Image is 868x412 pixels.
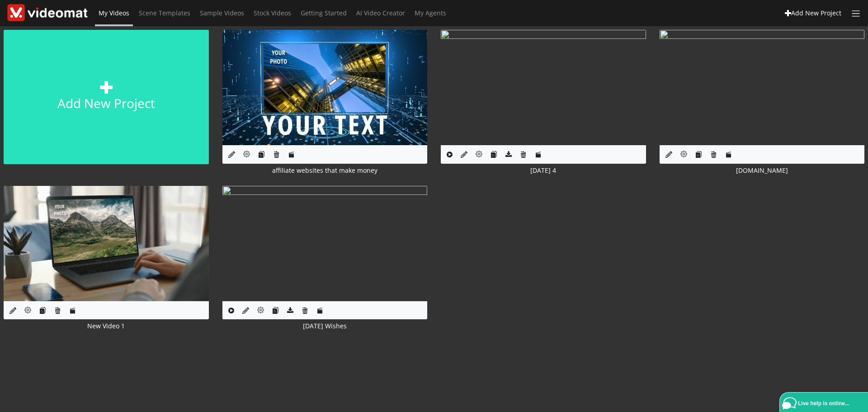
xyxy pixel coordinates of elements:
[222,30,428,145] img: csm_news-style-photo1-ls-v1_53cdefcaad.jpg
[798,400,849,407] span: Live help is online...
[415,9,446,17] span: My Agents
[25,14,44,22] div: v 4.0.25
[14,14,22,22] img: logo_orange.svg
[200,9,244,17] span: Sample Videos
[89,52,96,60] img: tab_keywords_by_traffic_grey.svg
[254,9,291,17] span: Stock Videos
[25,52,32,60] img: tab_domain_overview_orange.svg
[222,186,428,301] img: index.php
[4,186,209,301] img: csm_notebook-slide-v1_adba17e709.jpg
[4,30,209,164] a: Add new project
[660,30,865,145] img: index.php
[7,4,88,21] img: Theme-Logo
[99,9,129,17] span: My Videos
[441,30,646,145] img: index.php
[782,395,868,412] a: Live help is online...
[301,9,347,17] span: Getting Started
[441,166,646,175] div: [DATE] 4
[660,166,865,175] div: [DOMAIN_NAME]
[139,9,190,17] span: Scene Templates
[99,53,155,59] div: Keywords op verkeer
[14,24,22,31] img: website_grey.svg
[24,24,99,31] div: Domein: [DOMAIN_NAME]
[356,9,405,17] span: AI Video Creator
[222,166,428,175] div: affiliate websites that make money
[222,321,428,331] div: [DATE] Wishes
[35,53,79,59] div: Domeinoverzicht
[4,321,209,331] div: New Video 1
